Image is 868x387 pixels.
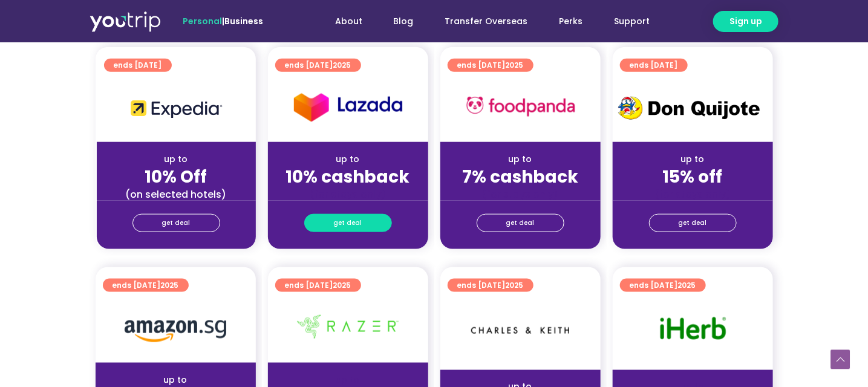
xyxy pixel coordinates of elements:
div: (for stays only) [622,188,763,201]
span: 2025 [333,280,351,290]
span: 2025 [506,280,524,290]
div: up to [278,153,419,166]
a: ends [DATE]2025 [275,279,361,292]
div: (for stays only) [450,188,591,201]
span: ends [DATE] [285,59,351,72]
div: (on selected hotels) [106,188,246,201]
a: About [319,10,378,33]
a: get deal [132,214,220,232]
span: | [183,15,263,27]
span: ends [DATE] [285,279,351,292]
div: up to [106,153,246,166]
a: Support [599,10,666,33]
span: get deal [679,215,707,232]
a: ends [DATE]2025 [275,59,361,72]
span: 2025 [333,60,351,70]
a: Blog [378,10,429,33]
span: 2025 [506,60,524,70]
span: ends [DATE] [457,279,524,292]
a: ends [DATE]2025 [448,59,534,72]
a: get deal [304,214,392,232]
span: ends [DATE] [457,59,524,72]
strong: 15% off [663,165,723,189]
span: Sign up [729,15,762,28]
div: up to [105,374,246,386]
span: ends [DATE] [630,279,696,292]
a: Perks [544,10,599,33]
span: get deal [506,215,535,232]
span: ends [DATE] [113,279,179,292]
a: get deal [649,214,737,232]
span: ends [DATE] [630,59,678,72]
a: Business [224,15,263,27]
a: ends [DATE]2025 [620,279,706,292]
strong: 10% Off [145,165,207,189]
span: get deal [334,215,362,232]
span: get deal [162,215,191,232]
a: Sign up [713,11,778,32]
strong: 7% cashback [462,165,578,189]
div: up to [450,153,591,166]
strong: 10% cashback [286,165,410,189]
a: Transfer Overseas [429,10,544,33]
span: ends [DATE] [114,59,162,72]
span: 2025 [161,280,179,290]
div: up to [622,153,763,166]
a: ends [DATE]2025 [448,279,534,292]
a: ends [DATE] [620,59,688,72]
span: Personal [183,15,222,27]
a: get deal [477,214,564,232]
div: (for stays only) [278,188,419,201]
a: ends [DATE]2025 [103,279,189,292]
nav: Menu [296,10,666,33]
a: ends [DATE] [104,59,172,72]
span: 2025 [678,280,696,290]
div: up to [278,374,419,386]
